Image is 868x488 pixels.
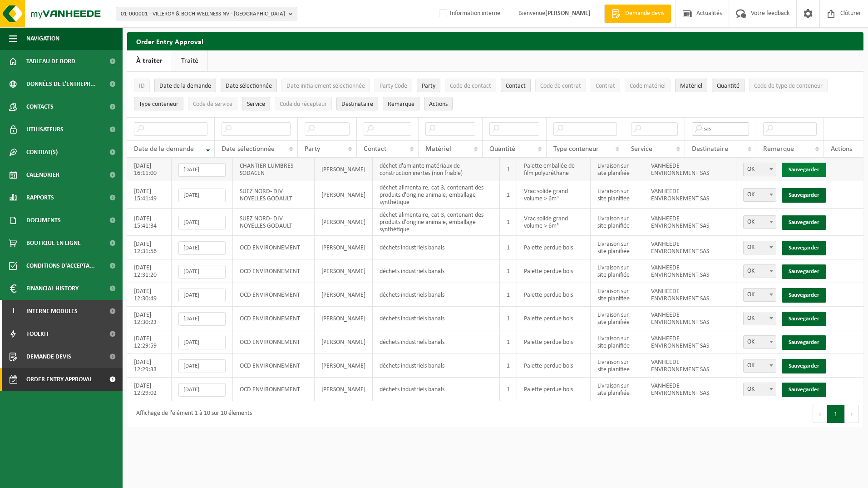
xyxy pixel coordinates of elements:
[553,145,599,153] span: Type conteneur
[26,164,59,186] span: Calendrier
[139,83,145,90] span: ID
[743,383,776,396] span: OK
[743,335,776,349] span: OK
[315,236,373,259] td: [PERSON_NAME]
[127,378,172,401] td: [DATE] 12:29:02
[743,215,776,229] span: OK
[373,259,500,283] td: déchets industriels banals
[26,118,64,141] span: Utilisateurs
[275,97,332,110] button: Code du récepteurCode du récepteur: Activate to sort
[782,264,826,279] a: Sauvegarder
[743,264,776,278] span: OK
[744,289,776,301] span: OK
[315,209,373,236] td: [PERSON_NAME]
[388,101,414,108] span: Remarque
[26,368,92,391] span: Order entry approval
[500,354,517,378] td: 1
[743,188,776,202] span: OK
[591,378,644,401] td: Livraison sur site planifiée
[712,79,745,92] button: QuantitéQuantité: Activate to sort
[127,158,172,181] td: [DATE] 16:11:00
[373,354,500,378] td: déchets industriels banals
[437,7,500,20] label: Information interne
[500,307,517,330] td: 1
[134,145,194,153] span: Date de la demande
[127,283,172,307] td: [DATE] 12:30:49
[429,101,448,108] span: Actions
[782,359,826,373] a: Sauvegarder
[280,101,327,108] span: Code du récepteur
[315,181,373,209] td: [PERSON_NAME]
[596,83,615,90] span: Contrat
[517,330,591,354] td: Palette perdue bois
[782,241,826,255] a: Sauvegarder
[744,383,776,396] span: OK
[373,307,500,330] td: déchets industriels banals
[127,32,863,50] h2: Order Entry Approval
[500,181,517,209] td: 1
[743,359,776,373] span: OK
[26,300,78,323] span: Interne modules
[26,209,61,232] span: Documents
[675,79,707,92] button: MatérielMatériel: Activate to sort
[226,83,272,90] span: Date sélectionnée
[172,50,207,71] a: Traité
[9,300,17,323] span: I
[535,79,586,92] button: Code de contratCode de contrat: Activate to sort
[545,10,591,17] strong: [PERSON_NAME]
[26,50,75,73] span: Tableau de bord
[644,158,722,181] td: VANHEEDE ENVIRONNEMENT SAS
[373,378,500,401] td: déchets industriels banals
[417,79,440,92] button: PartyParty: Activate to sort
[744,336,776,349] span: OK
[644,378,722,401] td: VANHEEDE ENVIRONNEMENT SAS
[26,186,54,209] span: Rapports
[221,79,277,92] button: Date sélectionnéeDate sélectionnée: Activate to sort
[743,241,776,254] span: OK
[132,406,252,422] div: Affichage de l'élément 1 à 10 sur 10 éléments
[154,79,216,92] button: Date de la demandeDate de la demande: Activate to remove sorting
[625,79,671,92] button: Code matérielCode matériel: Activate to sort
[315,307,373,330] td: [PERSON_NAME]
[315,158,373,181] td: [PERSON_NAME]
[517,378,591,401] td: Palette perdue bois
[383,97,419,110] button: RemarqueRemarque: Activate to sort
[26,232,81,254] span: Boutique en ligne
[827,405,845,423] button: 1
[500,259,517,283] td: 1
[373,158,500,181] td: déchet d'amiante matériaux de construction inertes (non friable)
[127,209,172,236] td: [DATE] 15:41:34
[591,259,644,283] td: Livraison sur site planifiée
[517,236,591,259] td: Palette perdue bois
[134,97,183,110] button: Type conteneurType conteneur: Activate to sort
[591,236,644,259] td: Livraison sur site planifiée
[305,145,320,153] span: Party
[127,307,172,330] td: [DATE] 12:30:23
[233,158,315,181] td: CHANTIER LUMBRES - SODACEN
[373,236,500,259] td: déchets industriels banals
[591,330,644,354] td: Livraison sur site planifiée
[373,181,500,209] td: déchet alimentaire, cat 3, contenant des produits d'origine animale, emballage synthétique
[336,97,378,110] button: DestinataireDestinataire : Activate to sort
[517,307,591,330] td: Palette perdue bois
[127,330,172,354] td: [DATE] 12:29:59
[159,83,211,90] span: Date de la demande
[744,265,776,278] span: OK
[591,158,644,181] td: Livraison sur site planifiée
[717,83,740,90] span: Quantité
[233,307,315,330] td: OCD ENVIRONNEMENT
[281,79,370,92] button: Date initialement sélectionnéeDate initialement sélectionnée: Activate to sort
[631,145,652,153] span: Service
[26,277,79,300] span: Financial History
[116,7,297,20] button: 01-000001 - VILLEROY & BOCH WELLNESS NV - [GEOGRAPHIC_DATA]
[26,323,49,345] span: Toolkit
[591,181,644,209] td: Livraison sur site planifiée
[743,288,776,302] span: OK
[744,163,776,176] span: OK
[517,209,591,236] td: Vrac solide grand volume > 6m³
[233,354,315,378] td: OCD ENVIRONNEMENT
[744,216,776,229] span: OK
[233,259,315,283] td: OCD ENVIRONNEMENT
[591,209,644,236] td: Livraison sur site planifiée
[644,259,722,283] td: VANHEEDE ENVIRONNEMENT SAS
